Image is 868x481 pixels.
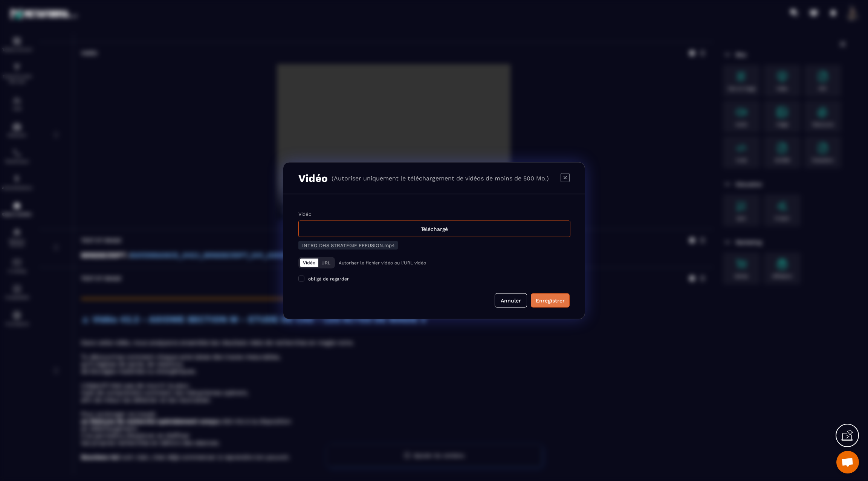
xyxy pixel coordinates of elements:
[531,293,570,307] button: Enregistrer
[339,260,426,265] p: Autoriser le fichier vidéo ou l'URL vidéo
[298,220,570,237] div: Téléchargé
[308,276,349,281] span: obligé de regarder
[298,211,312,217] label: Vidéo
[495,293,527,307] button: Annuler
[302,242,395,248] span: INTRO DHS STRATÉGIE EFFUSION.mp4
[332,174,549,182] p: (Autoriser uniquement le téléchargement de vidéos de moins de 500 Mo.)
[300,258,318,267] button: Vidéo
[836,451,859,473] div: Ouvrir le chat
[318,258,333,267] button: URL
[298,172,328,184] h3: Vidéo
[536,296,565,304] div: Enregistrer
